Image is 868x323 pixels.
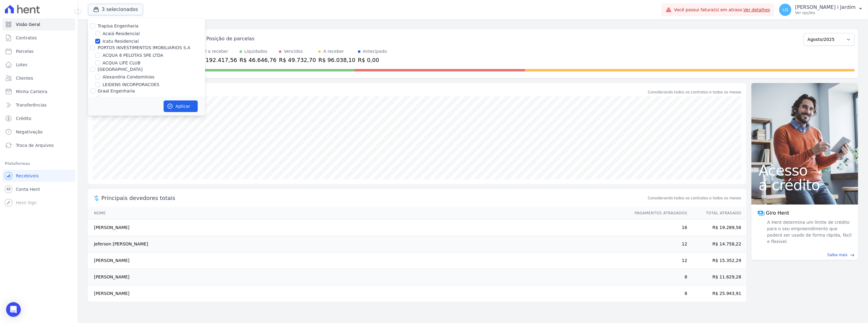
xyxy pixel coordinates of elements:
div: Considerando todos os contratos e todos os meses [648,89,741,95]
a: Transferências [2,99,75,111]
div: Antecipado [363,48,387,55]
a: Clientes [2,72,75,84]
label: ACQUA LIFE CLUB [103,60,140,66]
p: [PERSON_NAME] i Jardim [795,4,856,10]
button: LG [PERSON_NAME] i Jardim Ver opções [774,1,868,18]
td: 8 [629,269,688,285]
td: [PERSON_NAME] [88,252,629,269]
a: Crédito [2,112,75,125]
p: Ver opções [795,10,856,15]
th: Total Atrasado [688,207,746,220]
label: Acaiá Residencial [103,31,140,37]
div: Total a receber [197,48,237,55]
th: Pagamentos Atrasados [629,207,688,220]
span: Contratos [16,35,37,41]
span: Principais devedores totais [101,194,647,202]
label: PORTO5 INVESTIMENTOS IMOBILIARIOS S.A [98,45,190,50]
td: 12 [629,236,688,252]
span: Parcelas [16,48,34,54]
div: R$ 46.646,76 [240,56,277,64]
td: R$ 11.629,28 [688,269,746,285]
td: [PERSON_NAME] [88,269,629,285]
div: Open Intercom Messenger [6,302,21,317]
label: LEIDENS INCORPORACOES [103,82,159,88]
span: Visão Geral [16,21,40,27]
span: Minha Carteira [16,89,47,95]
span: Lotes [16,62,27,68]
label: Alexandria Condomínios [103,74,154,80]
td: Jeferson [PERSON_NAME] [88,236,629,252]
a: Parcelas [2,45,75,57]
span: Crédito [16,115,31,122]
a: Minha Carteira [2,85,75,98]
label: Graal Engenharia [98,89,135,93]
td: 12 [629,252,688,269]
td: R$ 25.943,91 [688,285,746,302]
td: [PERSON_NAME] [88,220,629,236]
div: Plataformas [5,160,73,167]
a: Ver detalhes [743,7,770,12]
span: Clientes [16,75,33,81]
button: Aplicar [164,100,198,112]
td: [PERSON_NAME] [88,285,629,302]
button: 3 selecionados [88,4,143,15]
label: [GEOGRAPHIC_DATA] [98,67,143,72]
span: Considerando todos os contratos e todos os meses [648,195,741,201]
th: Nome [88,207,629,220]
td: 8 [629,285,688,302]
span: Recebíveis [16,173,39,179]
td: 16 [629,220,688,236]
span: Giro Hent [766,209,789,217]
td: R$ 19.289,56 [688,220,746,236]
span: Negativação [16,129,43,135]
td: R$ 15.352,29 [688,252,746,269]
a: Negativação [2,126,75,138]
span: LG [783,8,788,12]
span: Saiba mais [827,252,848,258]
div: Liquidados [244,48,268,55]
div: R$ 0,00 [358,56,387,64]
a: Contratos [2,32,75,44]
span: a crédito [759,178,851,192]
div: A receber [323,48,344,55]
span: Transferências [16,102,47,108]
span: east [850,253,855,257]
span: Conta Hent [16,186,40,192]
div: R$ 96.038,10 [318,56,355,64]
a: Troca de Arquivos [2,139,75,151]
span: Acesso [759,163,851,178]
span: Você possui fatura(s) em atraso. [674,7,770,13]
div: Vencidos [284,48,303,55]
a: Visão Geral [2,18,75,31]
label: ACQUA 8 PELOTAS SPE LTDA [103,52,163,59]
a: Saiba mais east [755,252,855,258]
label: Icatu Residencial [103,38,139,45]
label: Trapisa Engenharia [98,24,139,28]
a: Recebíveis [2,170,75,182]
a: Lotes [2,59,75,71]
label: ALTOS DE SANTANA [103,96,145,102]
td: R$ 14.758,22 [688,236,746,252]
span: A Hent determina um limite de crédito para o seu empreendimento que poderá ser usado de forma ráp... [766,219,852,245]
span: Troca de Arquivos [16,142,54,148]
div: R$ 192.417,56 [197,56,237,64]
div: Posição de parcelas [206,35,255,42]
div: R$ 49.732,70 [279,56,316,64]
a: Conta Hent [2,183,75,195]
div: Saldo devedor total [101,88,647,96]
